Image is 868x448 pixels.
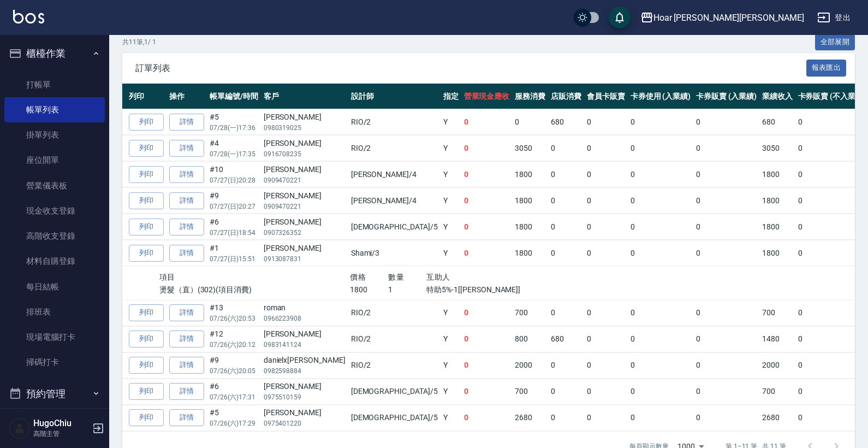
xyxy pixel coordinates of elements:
td: 0 [548,352,584,378]
th: 指定 [441,84,461,109]
td: #9 [207,352,261,378]
td: RIO /2 [348,300,441,326]
td: 0 [628,405,694,431]
td: 680 [548,326,584,352]
div: [PERSON_NAME] [264,407,346,418]
div: [PERSON_NAME] [264,243,346,254]
td: 1800 [759,240,795,266]
td: Y [441,188,461,214]
td: 700 [759,379,795,404]
div: [PERSON_NAME] [264,190,346,202]
a: 詳情 [169,219,204,235]
td: 2000 [512,352,548,378]
td: 0 [461,405,513,431]
div: [PERSON_NAME] [264,138,346,149]
th: 帳單編號/時間 [207,84,261,109]
td: 0 [628,240,694,266]
td: 0 [461,240,513,266]
div: danielx[PERSON_NAME] [264,355,346,366]
td: [PERSON_NAME] /4 [348,188,441,214]
p: 07/27 (日) 18:54 [210,228,258,238]
td: 0 [548,135,584,161]
p: 1800 [350,284,388,296]
td: #13 [207,300,261,326]
td: Y [441,352,461,378]
button: 列印 [129,166,164,183]
p: 1 [388,284,426,296]
td: 0 [548,240,584,266]
span: 項目 [159,273,175,281]
a: 詳情 [169,140,204,157]
p: 燙髮（直）(302)(項目消費) [159,284,350,296]
a: 現金收支登錄 [4,198,105,223]
th: 操作 [167,84,207,109]
td: 1800 [759,214,795,240]
a: 營業儀表板 [4,173,105,198]
td: [DEMOGRAPHIC_DATA] /5 [348,379,441,404]
p: 高階主管 [33,429,89,439]
span: 互助人 [426,273,450,281]
td: #12 [207,326,261,352]
td: #4 [207,135,261,161]
button: 列印 [129,357,164,374]
div: [PERSON_NAME] [264,216,346,228]
td: Y [441,379,461,404]
a: 詳情 [169,383,204,400]
td: 1800 [512,188,548,214]
td: Y [441,214,461,240]
td: 0 [512,109,548,135]
p: 共 11 筆, 1 / 1 [122,37,156,47]
th: 列印 [126,84,167,109]
button: 列印 [129,140,164,157]
td: 0 [693,300,759,326]
td: 0 [548,379,584,404]
td: Y [441,326,461,352]
button: 列印 [129,219,164,235]
td: 1800 [759,162,795,187]
td: 0 [628,109,694,135]
p: 0909470221 [264,175,346,185]
td: 0 [584,405,628,431]
td: RIO /2 [348,109,441,135]
a: 詳情 [169,409,204,426]
button: 登出 [813,8,855,28]
th: 營業現金應收 [461,84,513,109]
td: 0 [693,162,759,187]
div: Hoar [PERSON_NAME][PERSON_NAME] [653,11,804,25]
td: 680 [548,109,584,135]
td: 0 [548,188,584,214]
p: 07/26 (六) 20:53 [210,314,258,323]
td: 0 [628,326,694,352]
p: 07/26 (六) 20:12 [210,340,258,350]
td: [PERSON_NAME] /4 [348,162,441,187]
td: #9 [207,188,261,214]
button: 列印 [129,245,164,262]
td: 1800 [512,162,548,187]
p: 0982598884 [264,366,346,376]
td: Y [441,405,461,431]
p: 07/28 (一) 17:35 [210,149,258,159]
td: 0 [628,379,694,404]
td: 0 [584,326,628,352]
a: 詳情 [169,114,204,131]
img: Logo [13,10,44,23]
button: 列印 [129,114,164,131]
div: [PERSON_NAME] [264,328,346,340]
td: 3050 [759,135,795,161]
div: roman [264,302,346,314]
a: 報表匯出 [806,62,847,73]
p: 07/27 (日) 20:27 [210,202,258,211]
td: 0 [548,162,584,187]
a: 詳情 [169,166,204,183]
td: 2680 [512,405,548,431]
td: 1800 [512,240,548,266]
button: 列印 [129,409,164,426]
button: 櫃檯作業 [4,39,105,68]
p: 特助5%-1[[PERSON_NAME]] [426,284,541,296]
a: 高階收支登錄 [4,223,105,249]
p: 0907326352 [264,228,346,238]
p: 0980319025 [264,123,346,133]
td: 700 [512,300,548,326]
button: Hoar [PERSON_NAME][PERSON_NAME] [636,7,808,29]
td: 0 [693,214,759,240]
